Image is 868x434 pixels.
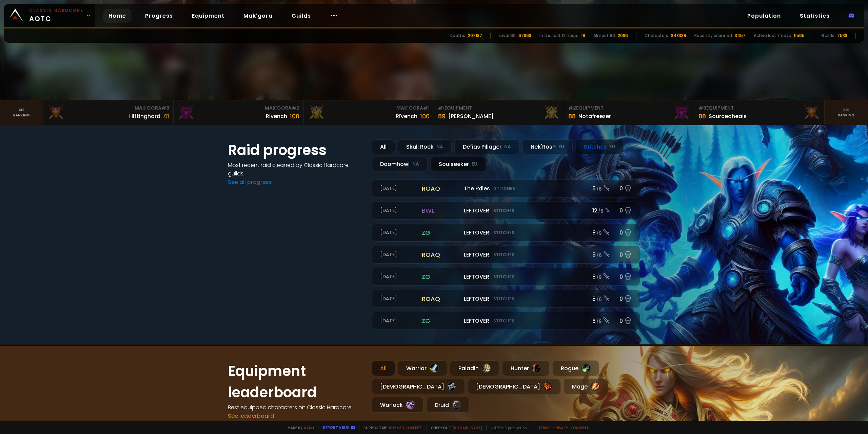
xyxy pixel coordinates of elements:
div: Hittinghard [129,112,160,120]
span: AOTC [29,7,83,24]
div: [PERSON_NAME] [448,112,494,120]
a: [DOMAIN_NAME] [453,425,482,430]
div: 88 [698,112,706,121]
div: Equipment [698,105,820,112]
small: NA [412,161,419,168]
span: v. d752d5 - production [486,425,527,430]
div: Nek'Rosh [522,139,573,154]
div: Hunter [502,360,550,376]
small: Classic Hardcore [29,7,83,14]
div: 848339 [671,33,686,39]
div: Defias Pillager [454,139,519,154]
div: Characters [645,33,668,39]
div: Doomhowl [372,157,428,171]
a: [DATE]zgLEFTOVERStitches8 /90 [372,224,640,242]
h4: Best equipped characters on Classic Hardcore [228,403,363,412]
span: # 3 [698,105,706,111]
a: [DATE]zgLEFTOVERStitches8 /90 [372,268,640,286]
div: Guilds [821,33,834,39]
span: Made by [283,425,314,430]
a: Progress [140,9,178,23]
div: Recently scanned [694,33,732,39]
div: 19 [581,33,585,39]
a: Population [742,9,786,23]
a: #1Equipment89[PERSON_NAME] [434,100,564,125]
div: 11565 [794,33,805,39]
a: [DATE]roaqLEFTOVERStitches5 /60 [372,290,640,308]
span: # 1 [423,105,430,111]
div: Warrior [398,360,447,376]
div: Stitches [575,139,624,154]
div: Level 60 [499,33,516,39]
div: Notafreezer [578,112,611,120]
div: In the last 12 hours [539,33,578,39]
div: Mak'Gora [308,105,430,112]
div: Rogue [552,360,599,376]
span: Support me, [359,425,422,430]
div: Soulseeker [430,157,486,171]
div: Deaths [450,33,465,39]
small: EU [609,144,615,150]
a: Statistics [794,9,835,23]
div: Rivench [266,112,287,120]
div: Mak'Gora [178,105,299,112]
h4: Most recent raid cleaned by Classic Hardcore guilds [228,161,363,178]
div: Skull Rock [398,139,452,154]
small: NA [436,144,443,150]
a: Home [103,9,132,23]
a: Report a bug [323,425,350,430]
div: 67868 [518,33,531,39]
div: 88 [568,112,576,121]
a: Equipment [186,9,230,23]
a: Mak'gora [238,9,278,23]
a: Classic HardcoreAOTC [4,4,95,27]
div: Equipment [438,105,560,112]
div: Druid [426,397,470,413]
small: EU [558,144,564,150]
div: 100 [420,112,430,121]
a: #2Equipment88Notafreezer [564,100,694,125]
span: # 1 [438,105,445,111]
span: # 2 [292,105,299,111]
div: 7538 [837,33,847,39]
span: Checkout [427,425,482,430]
div: Warlock [372,397,423,413]
a: Mak'Gora#2Rivench100 [174,100,304,125]
a: Seeranking [825,100,868,125]
div: 207187 [468,33,482,39]
div: Active last 7 days [754,33,791,39]
a: Buy me a coffee [389,425,422,430]
a: [DATE]zgLEFTOVERStitches6 /90 [372,312,640,330]
a: #3Equipment88Sourceoheals [694,100,825,125]
div: 3457 [735,33,746,39]
a: [DATE]roaqLEFTOVERStitches5 /60 [372,246,640,264]
div: All [372,360,395,376]
a: Consent [571,425,589,430]
a: See all progress [228,178,272,186]
div: Paladin [450,360,499,376]
a: a fan [304,425,314,430]
a: Mak'Gora#3Hittinghard41 [43,100,174,125]
a: [DATE]bwlLEFTOVERStitches12 /80 [372,202,640,220]
a: Privacy [553,425,568,430]
span: # 2 [568,105,576,111]
div: Rîvench [396,112,417,120]
div: [DEMOGRAPHIC_DATA] [468,379,561,394]
div: Mak'Gora [47,105,169,112]
h1: Raid progress [228,139,363,161]
div: 100 [290,112,299,121]
div: [DEMOGRAPHIC_DATA] [372,379,465,394]
div: 89 [438,112,446,121]
a: See leaderboard [228,412,274,420]
div: Equipment [568,105,690,112]
a: Guilds [286,9,316,23]
a: [DATE]roaqThe ExilesStitches5 /60 [372,180,640,197]
small: NA [504,144,511,150]
div: All [372,139,395,154]
small: EU [472,161,477,168]
a: Mak'Gora#1Rîvench100 [304,100,434,125]
div: Sourceoheals [709,112,747,120]
div: 41 [163,112,169,121]
a: Terms [538,425,551,430]
div: Mage [564,379,608,394]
